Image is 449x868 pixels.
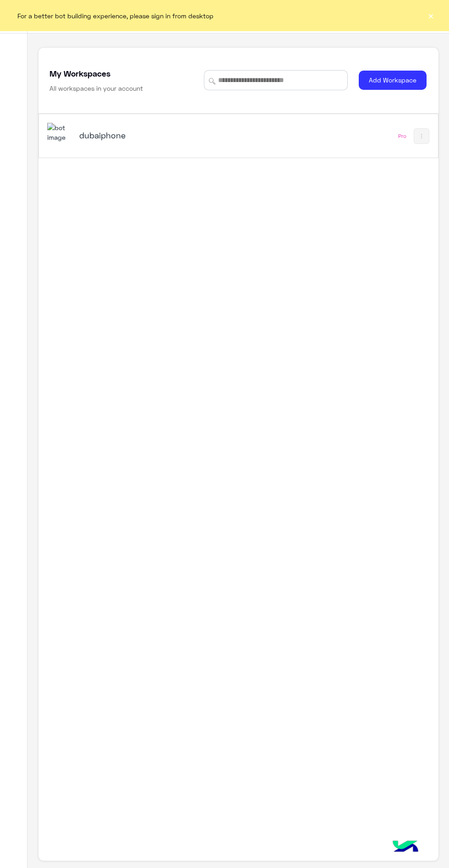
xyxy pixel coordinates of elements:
span: For a better bot building experience, please sign in from desktop [17,11,214,21]
h5: My Workspaces [49,68,110,79]
button: × [426,11,435,20]
img: hulul-logo.png [389,831,422,863]
img: 1403182699927242 [47,123,72,143]
div: Pro [398,132,406,140]
button: Add Workspace [359,71,427,90]
h5: dubaiphone [79,130,217,141]
h6: All workspaces in your account [49,84,143,93]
